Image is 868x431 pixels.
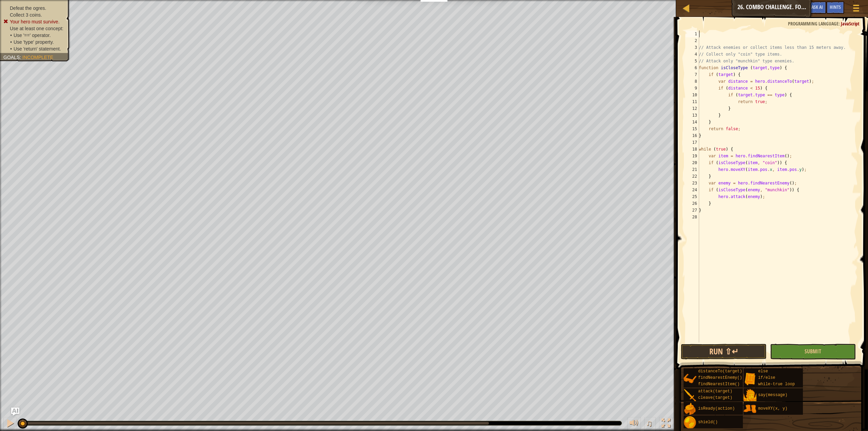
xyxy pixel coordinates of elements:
[811,4,823,10] span: Ask AI
[758,382,795,387] span: while-true loop
[698,369,742,374] span: distanceTo(target)
[686,85,699,92] div: 9
[686,105,699,112] div: 12
[686,207,699,214] div: 27
[681,344,767,359] button: Run ⇧↵
[744,372,756,385] img: portrait.png
[805,348,821,355] span: Submit
[686,166,699,173] div: 21
[686,125,699,132] div: 15
[627,417,641,431] button: Adjust volume
[686,200,699,207] div: 26
[686,132,699,139] div: 16
[686,71,699,78] div: 7
[686,31,699,37] div: 1
[686,112,699,119] div: 13
[10,46,12,52] i: •
[684,416,696,429] img: portrait.png
[841,20,860,27] span: JavaScript
[686,44,699,51] div: 3
[684,403,696,415] img: portrait.png
[3,25,65,32] li: Use at least one concept:
[758,393,787,397] span: say(message)
[686,139,699,146] div: 17
[744,403,756,415] img: portrait.png
[22,55,53,60] span: Incomplete
[698,395,732,400] span: cleave(target)
[758,406,787,411] span: moveXY(x, y)
[758,369,768,374] span: else
[808,1,826,14] button: Ask AI
[830,4,841,10] span: Hints
[10,32,65,39] li: Use '==' operator.
[14,39,54,45] span: Use 'type' property.
[686,153,699,159] div: 19
[686,187,699,193] div: 24
[10,5,46,11] span: Defeat the ogres.
[698,389,732,394] span: attack(target)
[686,193,699,200] div: 25
[788,20,839,27] span: Programming language
[848,1,865,17] button: Show game menu
[3,12,65,18] li: Collect 3 coins.
[684,372,696,385] img: portrait.png
[14,46,61,52] span: Use 'return' statement.
[3,417,17,431] button: Ctrl + P: Pause
[698,406,735,411] span: isReady(action)
[686,146,699,153] div: 18
[686,92,699,98] div: 10
[644,417,656,431] button: ♫
[686,64,699,71] div: 6
[686,180,699,187] div: 23
[3,55,20,60] span: Goals
[686,37,699,44] div: 2
[10,26,63,31] span: Use at least one concept:
[686,119,699,125] div: 14
[744,389,756,402] img: portrait.png
[686,51,699,58] div: 4
[20,55,22,60] span: :
[698,420,718,425] span: shield()
[686,214,699,220] div: 28
[10,45,65,52] li: Use 'return' statement.
[686,159,699,166] div: 20
[10,12,42,18] span: Collect 3 coins.
[10,19,60,24] span: Your hero must survive.
[11,408,19,416] button: Ask AI
[770,344,856,359] button: Submit
[686,78,699,85] div: 8
[3,18,65,25] li: Your hero must survive.
[839,20,841,27] span: :
[686,98,699,105] div: 11
[686,58,699,64] div: 5
[10,39,65,45] li: Use 'type' property.
[659,417,673,431] button: Toggle fullscreen
[3,5,65,12] li: Defeat the ogres.
[686,173,699,180] div: 22
[646,418,652,428] span: ♫
[684,389,696,402] img: portrait.png
[10,33,12,38] i: •
[14,33,51,38] span: Use '==' operator.
[698,382,739,387] span: findNearestItem()
[10,39,12,45] i: •
[698,375,742,380] span: findNearestEnemy()
[758,375,775,380] span: if/else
